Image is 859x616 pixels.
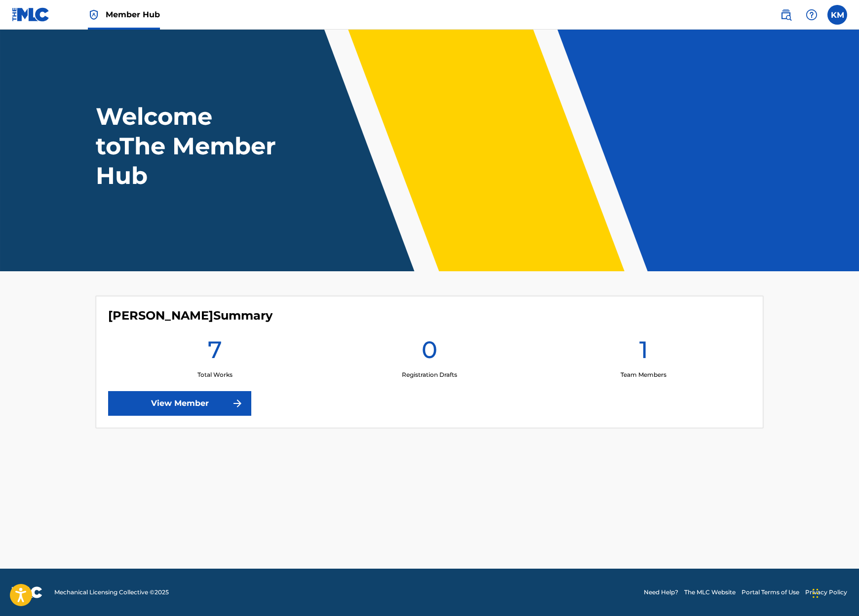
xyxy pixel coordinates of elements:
[639,335,648,370] h1: 1
[684,588,736,597] a: The MLC Website
[802,5,821,25] div: Help
[208,335,222,370] h1: 7
[742,588,799,597] a: Portal Terms of Use
[827,5,847,25] div: User Menu
[108,308,273,323] h4: Kay-Ta Matsuno
[422,335,437,370] h1: 0
[232,398,243,409] img: f7272a7cc735f4ea7f67.svg
[12,586,42,598] img: logo
[96,102,280,190] h1: Welcome to The Member Hub
[805,588,847,597] a: Privacy Policy
[88,9,100,21] img: Top Rightsholder
[813,579,819,608] div: Drag
[810,569,859,616] iframe: Chat Widget
[402,370,457,379] p: Registration Drafts
[776,5,796,25] a: Public Search
[780,9,792,21] img: search
[108,391,251,416] a: View Member
[54,588,169,597] span: Mechanical Licensing Collective © 2025
[644,588,678,597] a: Need Help?
[12,7,50,22] img: MLC Logo
[106,9,160,20] span: Member Hub
[621,370,666,379] p: Team Members
[806,9,818,21] img: help
[197,370,233,379] p: Total Works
